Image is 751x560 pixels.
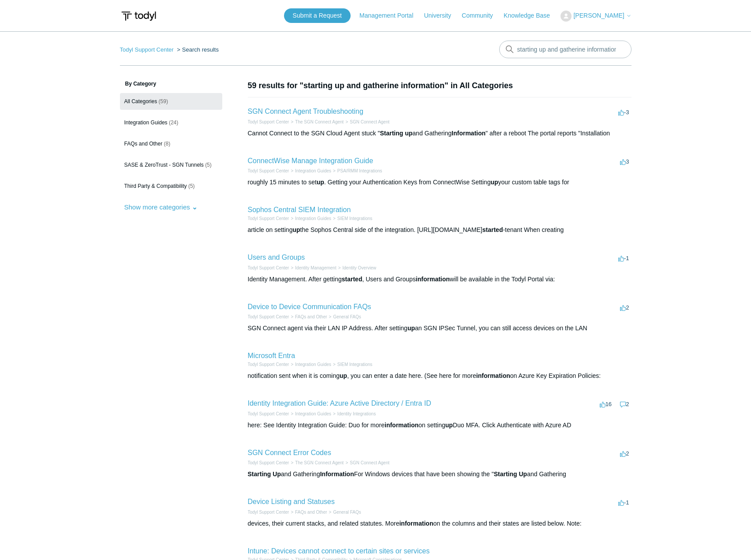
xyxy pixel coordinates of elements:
div: article on setting the Sophos Central side of the integration. [URL][DOMAIN_NAME] -tenant When cr... [248,225,631,235]
li: Integration Guides [289,168,331,174]
li: Todyl Support Center [248,314,289,320]
em: information [385,422,418,429]
em: Starting [494,470,517,478]
li: Todyl Support Center [248,168,289,174]
em: Up [273,470,281,478]
a: Todyl Support Center [248,168,289,173]
span: 2 [620,401,629,407]
div: Identity Management. After getting , Users and Groups will be available in the Todyl Portal via: [248,275,631,284]
li: Integration Guides [289,361,331,368]
span: [PERSON_NAME] [573,12,624,19]
em: information [399,520,433,527]
a: Users and Groups [248,254,305,261]
div: and Gathering For Windows devices that have been showing the " and Gathering [248,470,631,479]
li: Integration Guides [289,215,331,222]
a: Device Listing and Statuses [248,498,335,505]
a: FAQs and Other [295,510,327,515]
a: Management Portal [359,11,422,20]
div: here: See Identity Integration Guide: Duo for more on setting Duo MFA. Click Authenticate with Az... [248,421,631,430]
span: FAQs and Other [124,141,163,147]
a: Device to Device Communication FAQs [248,303,371,310]
div: roughly 15 minutes to set . Getting your Authentication Keys from ConnectWise Setting your custom... [248,178,631,187]
li: Todyl Support Center [248,459,289,466]
a: University [424,11,460,20]
li: Identity Management [289,265,336,271]
div: SGN Connect agent via their LAN IP Address. After setting an SGN IPSec Tunnel, you can still acce... [248,324,631,333]
li: Todyl Support Center [120,46,176,53]
a: Todyl Support Center [248,216,289,221]
div: Cannot Connect to the SGN Cloud Agent stuck " and Gathering " after a reboot The portal reports "... [248,129,631,138]
span: 2 [620,304,629,311]
a: Todyl Support Center [120,46,174,53]
span: All Categories [124,98,157,105]
em: Information [452,130,486,137]
li: FAQs and Other [289,314,327,320]
li: Identity Overview [336,265,377,271]
em: started [482,226,503,233]
a: The SGN Connect Agent [295,119,344,124]
a: ConnectWise Manage Integration Guide [248,157,374,164]
em: up [317,179,324,186]
a: Knowledge Base [504,11,559,20]
span: (5) [205,162,212,168]
em: up [405,130,412,137]
a: General FAQs [333,510,361,515]
li: Todyl Support Center [248,361,289,368]
a: All Categories (59) [120,93,222,110]
a: Intune: Devices cannot connect to certain sites or services [248,547,430,555]
a: Identity Overview [343,265,377,270]
a: Todyl Support Center [248,265,289,270]
span: 3 [620,158,629,165]
a: Todyl Support Center [248,411,289,416]
a: Integration Guides [295,411,331,416]
a: SGN Connect Error Codes [248,449,331,456]
span: (5) [188,183,195,189]
a: SASE & ZeroTrust - SGN Tunnels (5) [120,157,222,173]
li: General FAQs [327,509,361,515]
a: Identity Management [295,265,336,270]
span: 2 [620,450,629,457]
em: Up [519,470,527,478]
a: Todyl Support Center [248,460,289,465]
button: [PERSON_NAME] [560,11,631,22]
a: Todyl Support Center [248,510,289,515]
em: up [292,226,300,233]
a: SIEM Integrations [337,216,372,221]
li: General FAQs [327,314,361,320]
span: -3 [618,109,629,116]
span: Third Party & Compatibility [124,183,187,189]
a: General FAQs [333,314,361,319]
a: PSA/RMM Integrations [337,168,382,173]
a: SGN Connect Agent Troubleshooting [248,108,363,115]
span: (59) [159,98,168,105]
li: Search results [175,46,219,53]
img: Todyl Support Center Help Center home page [120,8,157,24]
a: FAQs and Other [295,314,327,319]
a: SIEM Integrations [337,362,372,367]
li: Identity Integrations [331,411,376,417]
a: SGN Connect Agent [350,119,389,124]
a: Todyl Support Center [248,362,289,367]
a: Microsoft Entra [248,352,295,359]
em: up [340,372,347,379]
li: Integration Guides [289,411,331,417]
div: notification sent when it is coming , you can enter a date here. (See here for more on Azure Key ... [248,371,631,381]
a: SGN Connect Agent [350,460,389,465]
li: Todyl Support Center [248,509,289,515]
a: Integration Guides (24) [120,114,222,131]
a: Integration Guides [295,168,331,173]
li: SIEM Integrations [331,215,372,222]
li: The SGN Connect Agent [289,119,344,125]
a: Third Party & Compatibility (5) [120,178,222,194]
em: up [445,422,453,429]
span: (8) [164,141,171,147]
a: The SGN Connect Agent [295,460,344,465]
input: Search [499,41,631,58]
a: Integration Guides [295,362,331,367]
li: SIEM Integrations [331,361,372,368]
em: Information [320,470,354,478]
a: Identity Integrations [337,411,376,416]
h1: 59 results for "starting up and gatherine information" in All Categories [248,80,631,92]
span: Integration Guides [124,119,168,126]
li: Todyl Support Center [248,411,289,417]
